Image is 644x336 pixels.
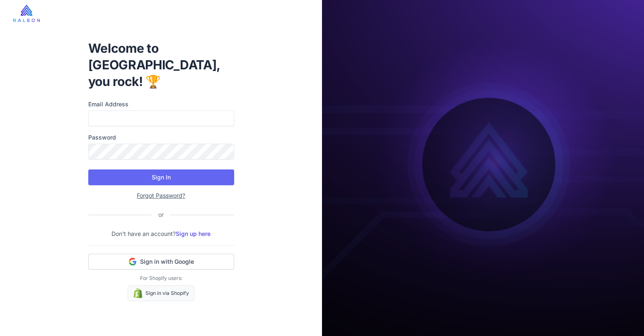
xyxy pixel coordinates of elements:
a: Forgot Password? [137,192,185,199]
button: Sign In [88,169,234,185]
label: Password [88,133,234,142]
div: or [152,210,170,219]
h1: Welcome to [GEOGRAPHIC_DATA], you rock! 🏆 [88,40,234,90]
img: raleon-logo-whitebg.9aac0268.jpg [13,5,40,22]
span: Sign in with Google [140,258,194,266]
a: Sign in via Shopify [128,285,194,301]
a: Sign up here [176,230,211,237]
label: Email Address [88,100,234,109]
p: Don't have an account? [88,229,234,238]
button: Sign in with Google [88,254,234,270]
p: For Shopify users: [88,275,234,282]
